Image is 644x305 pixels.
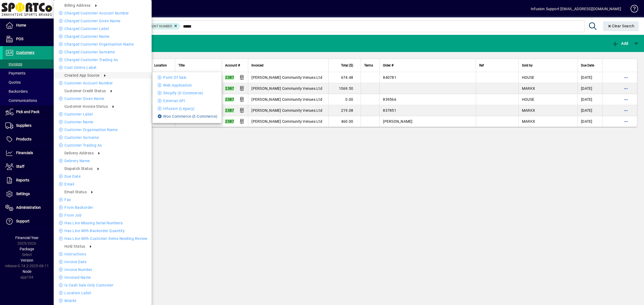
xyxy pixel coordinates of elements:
li: Customer Trading as [54,142,152,148]
li: From Backorder [54,204,152,211]
li: Invoice number [54,266,152,273]
span: Customer credit status [64,89,106,93]
li: Location Label [54,290,152,296]
li: Woo Commerce (E-Commerce) [152,113,222,120]
li: Delivery name [54,158,152,164]
li: Charged Customer name [54,33,152,40]
li: Has Line With Customer Items Needing Review [54,235,152,242]
span: Email status [64,190,87,194]
li: Invoice date [54,259,152,265]
li: Point of Sale [152,74,222,81]
li: Has Line With Backorder Quantity [54,228,152,234]
span: Billing address [64,3,91,8]
span: Created App Source [64,73,100,77]
li: Customer label [54,111,152,117]
li: From Job [54,212,152,218]
li: Charged Customer Surname [54,49,152,55]
li: Customer Surname [54,134,152,141]
li: Email [54,181,152,187]
span: Delivery address [64,151,94,155]
li: Instructions [54,251,152,257]
li: External API [152,98,222,104]
li: Is Cash Sale Only Customer [54,282,152,288]
li: Charged Customer Account number [54,10,152,16]
li: Customer Account number [54,80,152,86]
li: Cost Centre Label [54,64,152,71]
li: Mobile [54,297,152,304]
li: Fax [54,196,152,203]
span: Dispatch Status [64,166,93,171]
li: Charged Customer label [54,25,152,32]
span: Customer Invoice Status [64,104,108,109]
li: Invoiced Name [54,274,152,281]
li: Infusion (Legacy) [152,105,222,112]
li: Customer Given name [54,95,152,102]
li: Has Line Missing Serial Numbers [54,220,152,226]
li: Web Application [152,82,222,88]
li: Shopify (E-Commerce) [152,90,222,96]
li: Customer name [54,119,152,125]
li: Customer Organisation name [54,127,152,133]
li: Due date [54,173,152,180]
span: Hold Status [64,244,85,248]
li: Charged Customer Trading as [54,57,152,63]
li: Charged Customer Organisation name [54,41,152,47]
li: Charged Customer Given name [54,18,152,24]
